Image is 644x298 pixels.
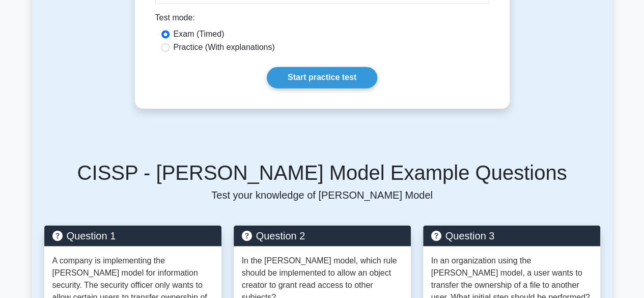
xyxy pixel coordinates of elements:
[174,41,275,53] label: Practice (With explanations)
[242,229,403,241] h5: Question 2
[267,67,377,88] a: Start practice test
[44,188,600,201] p: Test your knowledge of [PERSON_NAME] Model
[155,12,489,28] div: Test mode:
[52,229,213,241] h5: Question 1
[431,229,592,241] h5: Question 3
[44,160,600,184] h5: CISSP - [PERSON_NAME] Model Example Questions
[174,28,225,40] label: Exam (Timed)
